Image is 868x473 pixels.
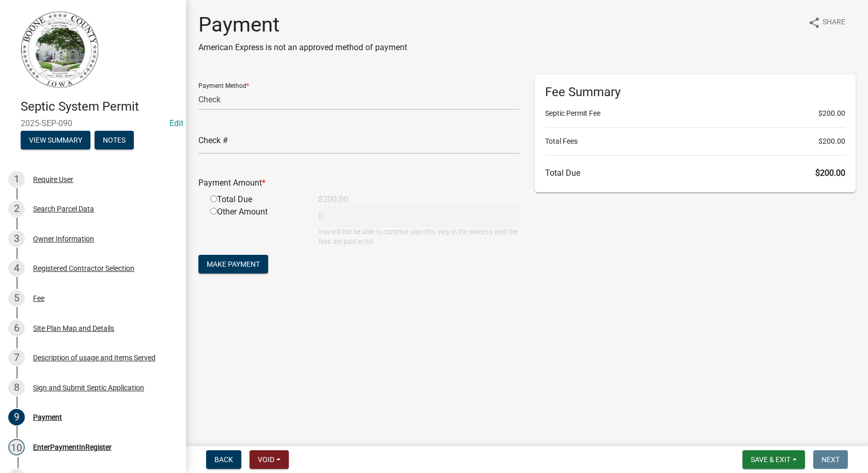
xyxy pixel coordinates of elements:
wm-modal-confirm: Summary [21,136,90,145]
button: Back [206,450,241,469]
div: Description of usage and Items Served [33,354,156,361]
a: Edit [169,118,183,128]
wm-modal-confirm: Edit Application Number [169,118,183,128]
div: 8 [8,379,25,396]
div: 4 [8,260,25,277]
button: Next [813,450,848,469]
button: Save & Exit [742,450,805,469]
div: 10 [8,439,25,455]
span: $200.00 [818,108,845,119]
div: Require User [33,176,73,183]
div: 7 [8,349,25,366]
div: 1 [8,171,25,188]
span: Void [258,455,274,464]
span: $200.00 [815,168,845,178]
span: $200.00 [818,136,845,147]
span: 2025-SEP-090 [21,118,165,128]
li: Total Fees [545,136,845,147]
div: Total Due [203,193,311,206]
h1: Payment [198,12,407,37]
li: Septic Permit Fee [545,108,845,119]
div: Owner Information [33,235,94,242]
h4: Septic System Permit [21,99,178,114]
div: 6 [8,320,25,337]
div: 3 [8,231,25,247]
div: Sign and Submit Septic Application [33,384,144,391]
div: Search Parcel Data [33,205,94,212]
h6: Fee Summary [545,85,845,100]
button: View Summary [21,131,90,149]
span: Next [822,455,840,464]
div: Registered Contractor Selection [33,265,134,272]
div: Other Amount [203,206,311,247]
button: Void [250,450,289,469]
div: 2 [8,201,25,217]
button: Make Payment [198,255,268,273]
span: Share [823,17,845,29]
wm-modal-confirm: Notes [95,136,134,145]
span: Back [214,455,233,464]
div: Payment Amount [191,177,527,189]
button: shareShare [800,12,854,33]
div: EnterPaymentInRegister [33,444,112,451]
button: Notes [95,131,134,149]
span: Make Payment [207,260,260,268]
span: Save & Exit [751,455,791,464]
div: Site Plan Map and Details [33,325,114,332]
p: American Express is not an approved method of payment [198,41,407,54]
div: Payment [33,414,62,421]
i: share [808,17,820,29]
h6: Total Due [545,168,845,178]
img: Boone County, Iowa [21,11,99,88]
div: 9 [8,409,25,425]
div: Fee [33,295,44,302]
div: 5 [8,290,25,307]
